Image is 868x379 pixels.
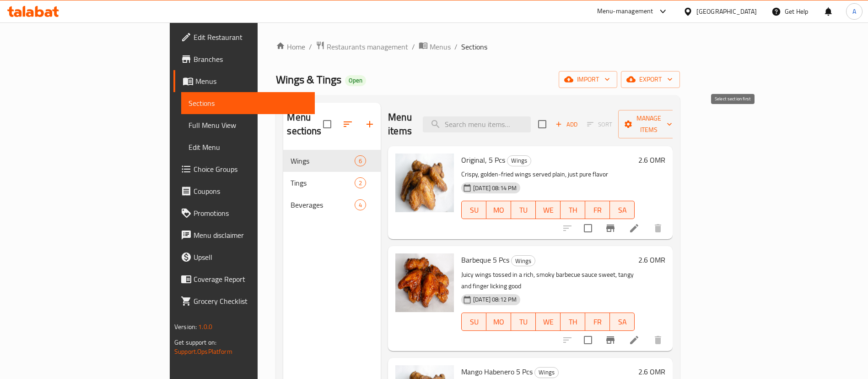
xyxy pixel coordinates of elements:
[388,110,412,138] h2: Menu items
[647,217,669,239] button: delete
[412,41,415,52] li: /
[638,365,665,378] h6: 2.6 OMR
[512,256,535,266] span: Wings
[355,199,366,210] div: items
[194,32,307,43] span: Edit Restaurant
[174,346,232,357] a: Support.OpsPlatform
[589,315,606,329] span: FR
[181,136,315,158] a: Edit Menu
[194,164,307,175] span: Choice Groups
[561,313,585,331] button: TH
[533,115,552,134] span: Select section
[585,201,610,219] button: FR
[337,113,359,135] span: Sort sections
[515,315,532,329] span: TU
[318,115,337,134] span: Select all sections
[173,202,315,224] a: Promotions
[461,269,635,292] p: Juicy wings tossed in a rich, smoky barbecue sauce sweet, tangy and finger licking good
[469,295,520,304] span: [DATE] 08:12 PM
[419,41,451,53] a: Menus
[461,153,505,167] span: Original, 5 Pcs
[291,177,355,188] div: Tings
[511,313,536,331] button: TU
[564,203,582,217] span: TH
[291,199,355,210] span: Beverages
[490,315,507,329] span: MO
[345,75,366,86] div: Open
[181,92,315,114] a: Sections
[614,315,631,329] span: SA
[566,74,610,85] span: import
[507,155,531,166] span: Wings
[585,313,610,331] button: FR
[552,117,581,132] button: Add
[625,113,672,136] span: Manage items
[564,315,582,329] span: TH
[599,217,621,239] button: Branch-specific-item
[610,201,635,219] button: SA
[355,179,366,187] span: 2
[189,120,307,131] span: Full Menu View
[355,201,366,209] span: 4
[173,290,315,312] a: Grocery Checklist
[552,117,581,132] span: Add item
[610,313,635,331] button: SA
[283,150,381,172] div: Wings6
[599,329,621,351] button: Branch-specific-item
[647,329,669,351] button: delete
[173,158,315,180] a: Choice Groups
[173,70,315,92] a: Menus
[198,321,212,333] span: 1.0.0
[461,41,487,52] span: Sections
[696,6,757,16] div: [GEOGRAPHIC_DATA]
[629,335,640,346] a: Edit menu item
[194,296,307,307] span: Grocery Checklist
[534,367,559,378] div: Wings
[578,330,598,350] span: Select to update
[327,41,408,52] span: Restaurants management
[283,146,381,220] nav: Menu sections
[578,219,598,238] span: Select to update
[629,223,640,234] a: Edit menu item
[511,201,536,219] button: TU
[515,203,532,217] span: TU
[621,71,680,88] button: export
[173,26,315,48] a: Edit Restaurant
[589,203,606,217] span: FR
[430,41,451,52] span: Menus
[559,71,617,88] button: import
[395,154,454,212] img: Original, 5 Pcs
[181,114,315,136] a: Full Menu View
[539,203,557,217] span: WE
[561,201,585,219] button: TH
[194,186,307,197] span: Coupons
[852,6,856,16] span: A
[276,41,680,53] nav: breadcrumb
[359,113,381,135] button: Add section
[490,203,507,217] span: MO
[173,246,315,268] a: Upsell
[173,180,315,202] a: Coupons
[618,110,679,138] button: Manage items
[461,365,533,379] span: Mango Habenero 5 Pcs
[355,155,366,166] div: items
[194,208,307,219] span: Promotions
[283,172,381,194] div: Tings2
[355,177,366,188] div: items
[614,203,631,217] span: SA
[189,142,307,153] span: Edit Menu
[174,336,216,348] span: Get support on:
[174,321,197,333] span: Version:
[194,230,307,241] span: Menu disclaimer
[291,155,355,166] span: Wings
[194,54,307,65] span: Branches
[173,224,315,246] a: Menu disclaimer
[194,274,307,285] span: Coverage Report
[395,253,454,312] img: Barbeque 5 Pcs
[638,154,665,166] h6: 2.6 OMR
[173,268,315,290] a: Coverage Report
[461,169,635,180] p: Crispy, golden-fried wings served plain, just pure flavor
